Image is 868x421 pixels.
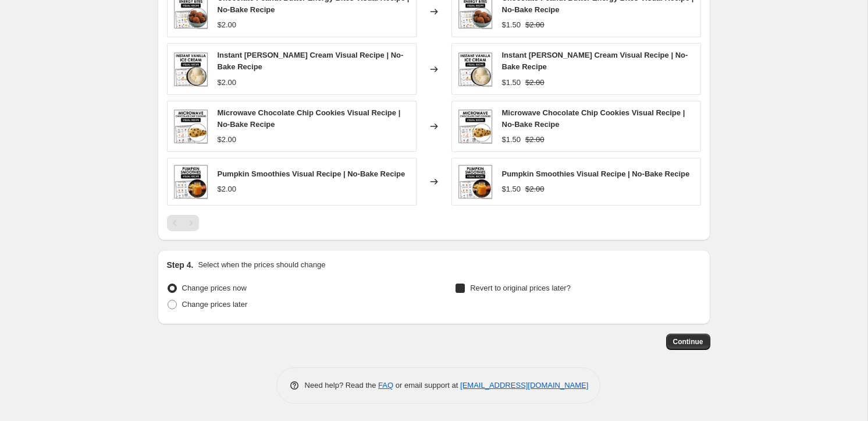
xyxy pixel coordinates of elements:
[218,77,237,89] div: $2.00
[378,381,393,390] a: FAQ
[502,169,690,178] span: Pumpkin Smoothies Visual Recipe | No-Bake Recipe
[305,381,379,390] span: Need help? Read the
[470,284,571,292] span: Revert to original prices later?
[218,51,404,71] span: Instant [PERSON_NAME] Cream Visual Recipe | No-Bake Recipe
[173,52,208,87] img: slide9_d1785dc7-b529-4609-ab49-8bac955b3a57_80x.png
[218,134,237,146] div: $2.00
[525,183,545,195] strike: $2.00
[218,19,237,31] div: $2.00
[198,259,325,271] p: Select when the prices should change
[525,19,545,31] strike: $2.00
[502,51,688,71] span: Instant [PERSON_NAME] Cream Visual Recipe | No-Bake Recipe
[460,381,588,390] a: [EMAIL_ADDRESS][DOMAIN_NAME]
[502,183,521,195] div: $1.50
[218,108,401,129] span: Microwave Chocolate Chip Cookies Visual Recipe | No-Bake Recipe
[502,77,521,89] div: $1.50
[502,134,521,146] div: $1.50
[218,183,237,195] div: $2.00
[173,164,208,199] img: slide17_ec897e42-2aa9-48af-80ba-5c4d6345426d_80x.png
[182,284,247,292] span: Change prices now
[458,52,493,87] img: slide9_d1785dc7-b529-4609-ab49-8bac955b3a57_80x.png
[502,108,685,129] span: Microwave Chocolate Chip Cookies Visual Recipe | No-Bake Recipe
[673,337,703,346] span: Continue
[182,300,248,309] span: Change prices later
[173,109,208,144] img: slide13_a405fd2b-a269-4f06-9a99-c268ad5c9dc8_80x.png
[458,164,493,199] img: slide17_ec897e42-2aa9-48af-80ba-5c4d6345426d_80x.png
[525,134,545,146] strike: $2.00
[167,215,199,231] nav: Pagination
[502,19,521,31] div: $1.50
[666,334,710,350] button: Continue
[525,77,545,89] strike: $2.00
[218,169,405,178] span: Pumpkin Smoothies Visual Recipe | No-Bake Recipe
[393,381,460,390] span: or email support at
[458,109,493,144] img: slide13_a405fd2b-a269-4f06-9a99-c268ad5c9dc8_80x.png
[167,259,194,271] h2: Step 4.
